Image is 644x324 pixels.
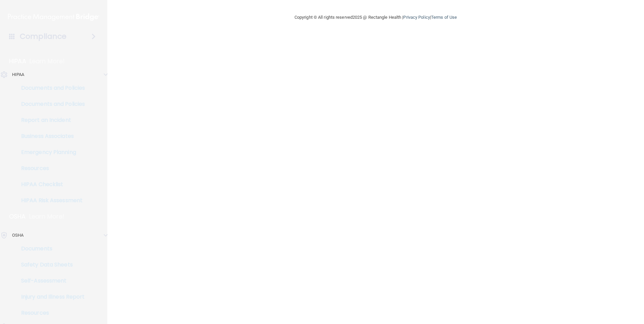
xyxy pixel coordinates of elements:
[4,85,96,91] p: Documents and Policies
[4,197,96,204] p: HIPAA Risk Assessment
[431,15,457,20] a: Terms of Use
[4,149,96,156] p: Emergency Planning
[4,261,96,268] p: Safety Data Sheets
[4,117,96,124] p: Report an Incident
[8,10,99,24] img: PMB logo
[4,181,96,188] p: HIPAA Checklist
[4,133,96,140] p: Business Associates
[4,310,96,316] p: Resources
[9,213,26,221] p: OSHA
[4,294,96,300] p: Injury and Illness Report
[9,57,26,65] p: HIPAA
[403,15,430,20] a: Privacy Policy
[4,245,96,252] p: Documents
[12,71,24,79] p: HIPAA
[29,213,65,221] p: Learn More!
[4,101,96,107] p: Documents and Policies
[4,165,96,172] p: Resources
[30,57,65,65] p: Learn More!
[20,32,66,41] h4: Compliance
[4,277,96,284] p: Self-Assessment
[12,231,23,239] p: OSHA
[253,7,498,28] div: Copyright © All rights reserved 2025 @ Rectangle Health | |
